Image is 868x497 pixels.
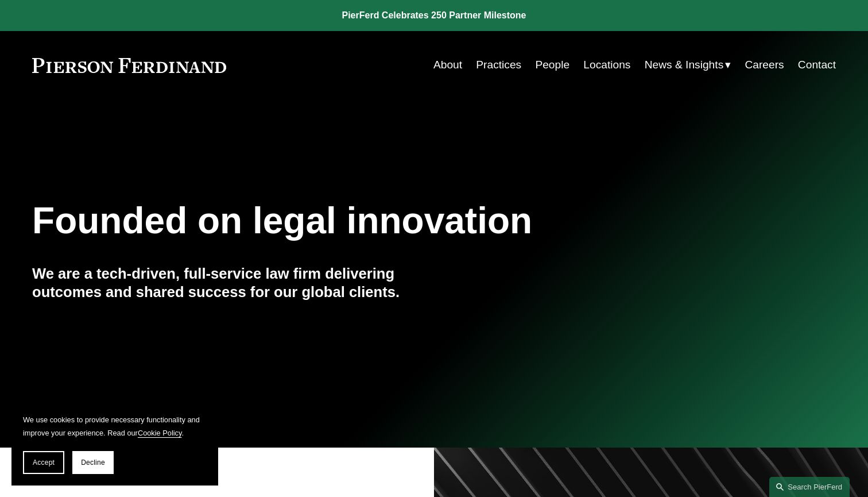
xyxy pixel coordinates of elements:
[32,200,702,242] h1: Founded on legal innovation
[138,429,182,437] a: Cookie Policy
[798,54,836,76] a: Contact
[476,54,521,76] a: Practices
[23,413,207,440] p: We use cookies to provide necessary functionality and improve your experience. Read our .
[23,451,64,474] button: Accept
[32,264,434,302] h4: We are a tech-driven, full-service law firm delivering outcomes and shared success for our global...
[645,54,731,76] a: folder dropdown
[535,54,569,76] a: People
[33,459,55,467] span: Accept
[433,54,462,76] a: About
[81,459,105,467] span: Decline
[769,477,850,497] a: Search this site
[745,54,784,76] a: Careers
[583,54,630,76] a: Locations
[72,451,114,474] button: Decline
[645,55,724,75] span: News & Insights
[11,402,218,486] section: Cookie banner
